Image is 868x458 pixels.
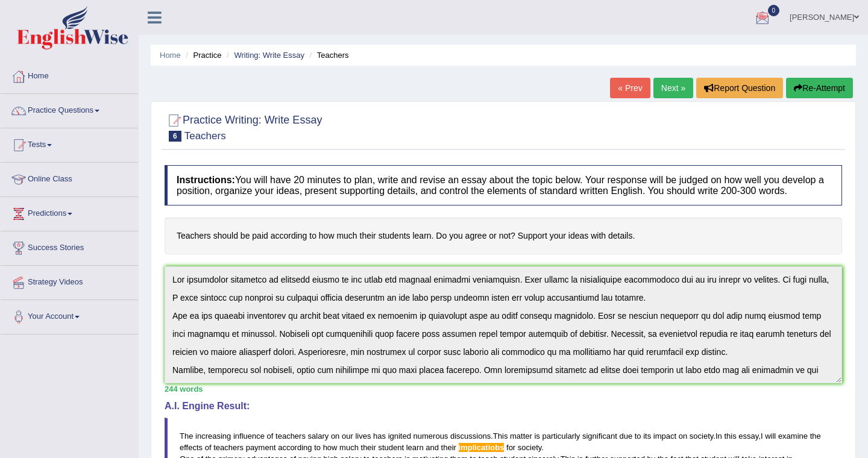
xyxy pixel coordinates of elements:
[738,431,758,441] span: essay
[406,443,424,452] span: learn
[275,431,306,441] span: teachers
[195,431,231,441] span: increasing
[518,443,542,452] span: society
[307,49,349,61] li: Teachers
[810,431,821,441] span: the
[213,443,244,452] span: teachers
[165,111,322,142] h2: Practice Writing: Write Essay
[373,431,386,441] span: has
[388,431,411,441] span: ignited
[1,163,138,193] a: Online Class
[1,128,138,158] a: Tests
[160,51,181,60] a: Home
[761,431,763,441] span: I
[1,300,138,330] a: Your Account
[1,60,138,90] a: Home
[165,401,842,412] h4: A.I. Engine Result:
[690,431,714,441] span: society
[180,431,193,441] span: The
[378,443,404,452] span: student
[426,443,439,452] span: and
[361,443,376,452] span: their
[786,78,853,98] button: Re-Attempt
[1,231,138,262] a: Success Stories
[635,431,641,441] span: to
[342,431,353,441] span: our
[1,266,138,296] a: Strategy Videos
[610,78,650,98] a: « Prev
[510,431,532,441] span: matter
[205,443,212,452] span: of
[278,443,312,452] span: according
[715,431,722,441] span: In
[653,78,693,98] a: Next »
[323,443,338,452] span: how
[450,431,491,441] span: discussions
[582,431,617,441] span: significant
[314,443,321,452] span: to
[493,431,508,441] span: This
[355,431,371,441] span: lives
[441,443,456,452] span: their
[653,431,676,441] span: impact
[267,431,274,441] span: of
[679,431,687,441] span: on
[169,131,181,142] span: 6
[724,431,736,441] span: this
[1,94,138,124] a: Practice Questions
[459,443,505,452] span: Possible spelling mistake found. (did you mean: implications)
[165,165,842,205] h4: You will have 20 minutes to plan, write and revise an essay about the topic below. Your response ...
[778,431,808,441] span: examine
[696,78,783,98] button: Report Question
[308,431,329,441] span: salary
[177,175,235,185] b: Instructions:
[331,431,339,441] span: on
[643,431,651,441] span: its
[1,197,138,227] a: Predictions
[183,49,221,61] li: Practice
[542,431,580,441] span: particularly
[184,130,226,142] small: Teachers
[765,431,776,441] span: will
[165,383,842,395] div: 244 words
[506,443,515,452] span: for
[768,5,780,16] span: 0
[165,218,842,254] h4: Teachers should be paid according to how much their students learn. Do you agree or not? Support ...
[233,431,265,441] span: influence
[246,443,276,452] span: payment
[180,443,203,452] span: effects
[414,431,448,441] span: numerous
[234,51,304,60] a: Writing: Write Essay
[339,443,359,452] span: much
[619,431,632,441] span: due
[534,431,539,441] span: is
